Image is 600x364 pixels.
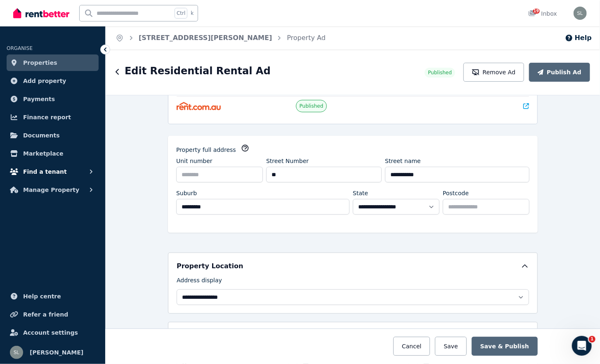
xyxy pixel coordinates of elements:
[177,276,222,288] label: Address display
[529,63,590,82] button: Publish Ad
[175,8,187,19] span: Ctrl
[7,288,99,305] a: Help centre
[565,33,592,43] button: Help
[7,45,33,51] span: ORGANISE
[125,64,271,78] h1: Edit Residential Rental Ad
[7,109,99,125] a: Finance report
[393,337,430,356] button: Cancel
[23,149,63,158] span: Marketplace
[10,346,23,359] img: Sam Lee
[23,310,68,319] span: Refer a friend
[300,103,324,109] span: Published
[7,54,99,71] a: Properties
[176,189,197,197] label: Suburb
[528,9,557,18] div: Inbox
[23,167,67,177] span: Find a tenant
[23,94,55,104] span: Payments
[7,145,99,162] a: Marketplace
[106,26,335,50] nav: Breadcrumb
[23,328,78,338] span: Account settings
[443,189,469,197] label: Postcode
[177,102,221,110] img: Rent.com.au
[7,182,99,198] button: Manage Property
[177,261,243,271] h5: Property Location
[472,337,538,356] button: Save & Publish
[23,112,71,122] span: Finance report
[353,189,368,197] label: State
[7,306,99,323] a: Refer a friend
[574,7,587,20] img: Sam Lee
[23,76,66,86] span: Add property
[266,157,309,165] label: Street Number
[428,69,452,76] span: Published
[533,9,540,14] span: 19
[435,337,466,356] button: Save
[23,185,79,195] span: Manage Property
[176,146,236,154] label: Property full address
[139,34,272,42] a: [STREET_ADDRESS][PERSON_NAME]
[30,347,83,357] span: [PERSON_NAME]
[7,91,99,107] a: Payments
[7,73,99,89] a: Add property
[589,336,595,343] span: 1
[463,63,524,82] button: Remove Ad
[7,163,99,180] button: Find a tenant
[385,157,421,165] label: Street name
[23,291,61,301] span: Help centre
[13,7,69,19] img: RentBetter
[23,130,60,140] span: Documents
[572,336,592,356] iframe: Intercom live chat
[7,127,99,144] a: Documents
[191,10,194,17] span: k
[287,34,326,42] a: Property Ad
[176,157,213,165] label: Unit number
[7,324,99,341] a: Account settings
[23,58,57,68] span: Properties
